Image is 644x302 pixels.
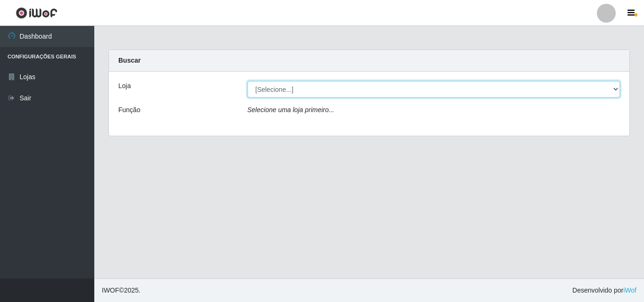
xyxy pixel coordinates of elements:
[248,106,334,114] i: Selecione uma loja primeiro...
[102,286,119,294] span: IWOF
[118,105,140,115] label: Função
[102,286,140,295] span: © 2025 .
[16,7,58,19] img: CoreUI Logo
[118,57,140,64] strong: Buscar
[623,286,636,294] a: iWof
[118,81,131,91] label: Loja
[572,286,636,295] span: Desenvolvido por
